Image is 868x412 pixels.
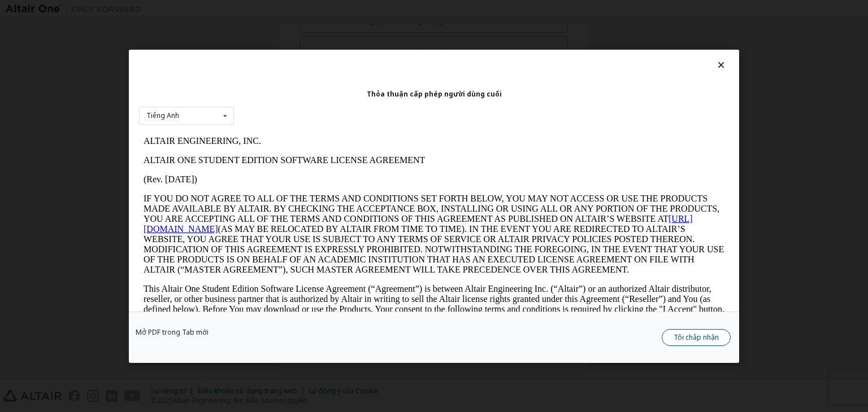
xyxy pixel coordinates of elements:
[146,111,179,120] font: Tiếng Anh
[136,329,209,336] a: Mở PDF trong Tab mới
[5,24,585,34] p: ALTAIR ONE STUDENT EDITION SOFTWARE LICENSE AGREEMENT
[5,43,585,53] p: (Rev. [DATE])
[662,329,731,346] button: Tôi chấp nhận
[5,152,585,193] p: This Altair One Student Edition Software License Agreement (“Agreement”) is between Altair Engine...
[5,82,554,102] a: [URL][DOMAIN_NAME]
[5,62,585,143] p: IF YOU DO NOT AGREE TO ALL OF THE TERMS AND CONDITIONS SET FORTH BELOW, YOU MAY NOT ACCESS OR USE...
[367,89,502,98] font: Thỏa thuận cấp phép người dùng cuối
[5,5,585,15] p: ALTAIR ENGINEERING, INC.
[136,327,209,337] font: Mở PDF trong Tab mới
[674,332,719,342] font: Tôi chấp nhận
